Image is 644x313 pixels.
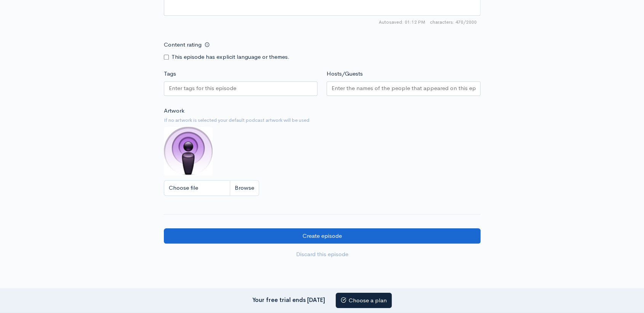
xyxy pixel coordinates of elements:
[164,37,202,53] label: Content rating
[164,106,184,115] label: Artwork
[336,293,392,308] a: Choose a plan
[171,53,290,61] label: This episode has explicit language or themes.
[327,69,363,78] label: Hosts/Guests
[164,228,481,244] input: Create episode
[164,116,481,124] small: If no artwork is selected your default podcast artwork will be used
[379,19,425,26] span: Autosaved: 01:12 PM
[164,247,481,262] a: Discard this episode
[332,84,476,93] input: Enter the names of the people that appeared on this episode
[169,84,237,93] input: Enter tags for this episode
[164,69,176,78] label: Tags
[252,296,325,303] strong: Your free trial ends [DATE]
[430,19,477,26] span: 470/2000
